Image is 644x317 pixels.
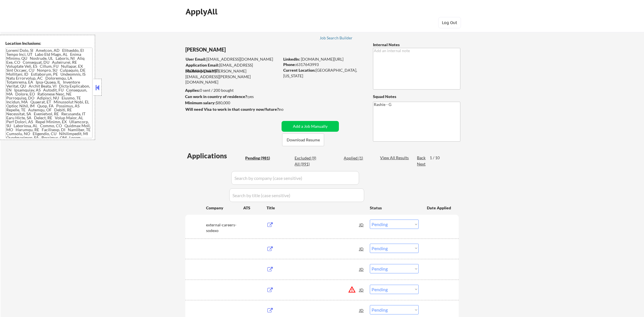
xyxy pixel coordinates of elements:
[427,205,452,211] div: Date Applied
[359,264,364,274] div: JD
[185,94,248,99] strong: Can work in country of residence?:
[283,67,364,78] div: [GEOGRAPHIC_DATA], [US_STATE]
[186,7,219,16] div: ApplyAll
[359,285,364,295] div: JD
[283,62,296,67] strong: Phone:
[185,69,215,73] strong: Mailslurp Email:
[283,62,364,67] div: 6317643993
[243,205,267,211] div: ATS
[359,305,364,315] div: JD
[185,68,280,85] div: [PERSON_NAME][EMAIL_ADDRESS][PERSON_NAME][DOMAIN_NAME]
[185,88,200,93] strong: Applies:
[185,88,280,93] div: 0 sent / 200 bought
[231,171,359,185] input: Search by company (case sensitive)
[417,161,426,167] div: Next
[283,68,316,73] strong: Current Location:
[348,286,356,293] button: warning_amber
[295,161,323,167] div: All (991)
[301,57,343,61] a: [DOMAIN_NAME][URL]
[320,36,353,40] div: Job Search Builder
[283,57,300,61] strong: LinkedIn:
[186,63,219,67] strong: Application Email:
[430,155,443,161] div: 1 / 10
[359,220,364,230] div: JD
[267,205,364,211] div: Title
[417,155,426,161] div: Back
[185,46,302,53] div: [PERSON_NAME]
[373,42,460,48] div: Internal Notes
[206,205,243,211] div: Company
[186,57,206,61] strong: User Email:
[282,121,339,132] button: Add a Job Manually
[185,94,278,99] div: yes
[185,100,216,105] strong: Minimum salary:
[186,62,280,73] div: [EMAIL_ADDRESS][DOMAIN_NAME]
[370,203,419,213] div: Status
[295,155,323,161] div: Excluded (9)
[373,94,460,99] div: Squad Notes
[344,155,372,161] div: Applied (1)
[185,107,280,112] strong: Will need Visa to work in that country now/future?:
[186,56,280,62] div: [EMAIL_ADDRESS][DOMAIN_NAME]
[282,133,324,146] button: Download Resume
[320,36,353,41] a: Job Search Builder
[279,107,295,112] div: no
[185,100,280,106] div: $80,000
[206,222,243,233] div: external-careers-sodexo
[359,244,364,254] div: JD
[187,152,243,159] div: Applications
[380,155,410,161] div: View All Results
[5,41,93,46] div: Location Inclusions:
[245,155,274,161] div: Pending (981)
[438,17,461,28] button: Log Out
[229,188,364,202] input: Search by title (case sensitive)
